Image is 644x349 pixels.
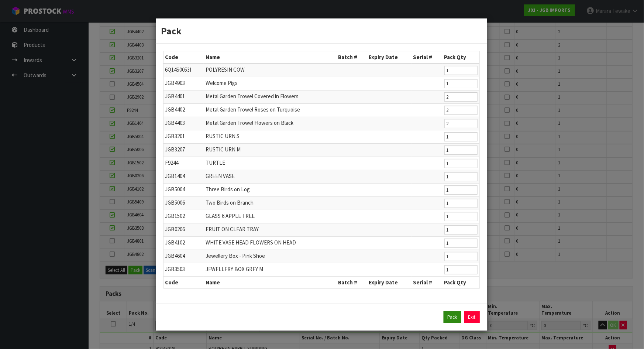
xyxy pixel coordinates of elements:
[165,239,185,246] span: JGB4102
[163,51,204,63] th: Code
[165,226,185,233] span: JGB0206
[206,172,235,179] span: GREEN VASE
[442,51,479,63] th: Pack Qty
[206,66,245,73] span: POLYRESIN COW
[165,172,185,179] span: JGB1404
[206,186,250,193] span: Three Birds on Log
[165,212,185,219] span: JGB1502
[165,93,185,100] span: JGB4401
[206,252,265,259] span: Jewellery Box - Pink Shoe
[367,276,411,288] th: Expiry Date
[336,51,367,63] th: Batch #
[206,93,299,100] span: Metal Garden Trowel Covered in Flowers
[165,199,185,206] span: JGB5006
[165,186,185,193] span: JGB5004
[165,119,185,126] span: JGB4403
[464,311,480,323] a: Exit
[163,276,204,288] th: Code
[411,51,442,63] th: Serial #
[367,51,411,63] th: Expiry Date
[165,79,185,86] span: JGB4903
[411,276,442,288] th: Serial #
[165,106,185,113] span: JGB4402
[206,146,241,153] span: RUSTIC URN M
[206,119,293,126] span: Metal Garden Trowel Flowers on Black
[206,239,296,246] span: WHITE VASE HEAD FLOWERS ON HEAD
[165,252,185,259] span: JGB4604
[165,159,179,166] span: F9244
[204,276,336,288] th: Name
[336,276,367,288] th: Batch #
[206,266,263,273] span: JEWELLERY BOX GREY M
[206,159,225,166] span: TURTLE
[161,24,482,38] h3: Pack
[442,276,479,288] th: Pack Qty
[165,146,185,153] span: JGB3207
[206,199,254,206] span: Two Birds on Branch
[165,266,185,273] span: JGB3503
[165,66,192,73] span: 6Q14S0053I
[444,311,461,323] button: Pack
[206,79,238,86] span: Welcome Pigs
[204,51,336,63] th: Name
[165,133,185,140] span: JGB3201
[206,106,300,113] span: Metal Garden Trowel Roses on Turquoise
[206,212,255,219] span: GLASS 6 APPLE TREE
[206,226,259,233] span: FRUIT ON CLEAR TRAY
[206,133,240,140] span: RUSTIC URN S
